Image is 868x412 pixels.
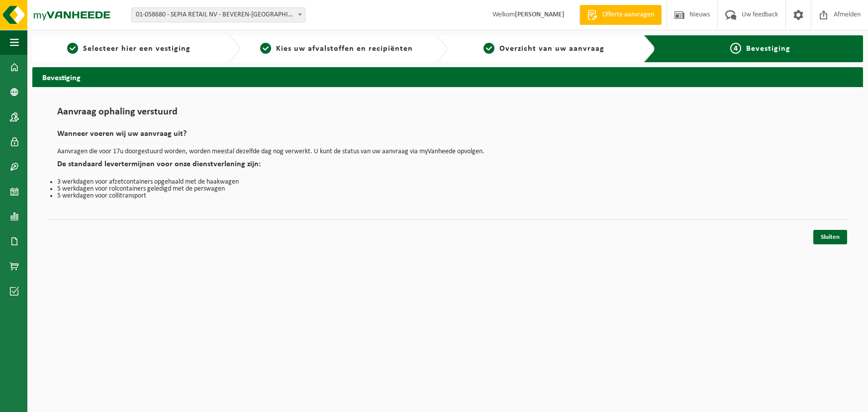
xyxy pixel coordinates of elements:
span: 01-058680 - SEPIA RETAIL NV - BEVEREN-WAAS [131,7,305,22]
span: 3 [483,43,494,54]
span: Selecteer hier een vestiging [83,45,191,53]
h1: Aanvraag ophaling verstuurd [57,107,838,122]
span: 1 [67,43,78,54]
span: 01-058680 - SEPIA RETAIL NV - BEVEREN-WAAS [132,8,305,22]
a: 3Overzicht van uw aanvraag [453,43,636,55]
span: 2 [260,43,271,54]
h2: Bevestiging [32,67,863,87]
a: 1Selecteer hier een vestiging [37,43,220,55]
li: 5 werkdagen voor collitransport [57,193,838,200]
li: 5 werkdagen voor rolcontainers geledigd met de perswagen [57,186,838,193]
span: Bevestiging [746,45,790,53]
a: Offerte aanvragen [579,5,662,25]
a: Sluiten [813,230,847,244]
p: Aanvragen die voor 17u doorgestuurd worden, worden meestal dezelfde dag nog verwerkt. U kunt de s... [57,148,838,155]
span: Overzicht van uw aanvraag [499,45,604,53]
span: Offerte aanvragen [600,10,657,20]
strong: [PERSON_NAME] [515,11,565,18]
h2: De standaard levertermijnen voor onze dienstverlening zijn: [57,160,838,174]
li: 3 werkdagen voor afzetcontainers opgehaald met de haakwagen [57,179,838,186]
h2: Wanneer voeren wij uw aanvraag uit? [57,130,838,143]
a: 2Kies uw afvalstoffen en recipiënten [245,43,428,55]
span: 4 [730,43,741,54]
span: Kies uw afvalstoffen en recipiënten [276,45,413,53]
